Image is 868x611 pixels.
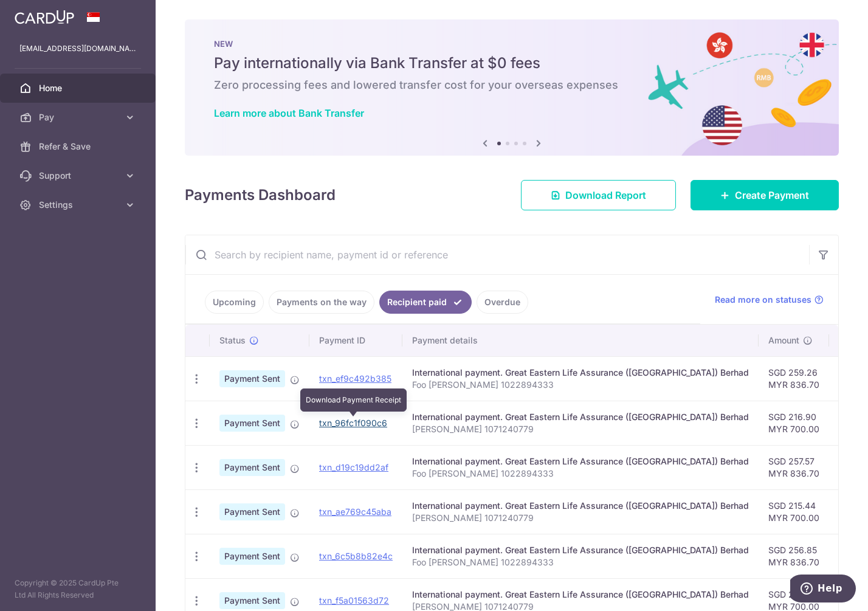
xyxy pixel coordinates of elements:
[39,140,119,153] span: Refer & Save
[759,401,829,445] td: SGD 216.90 MYR 700.00
[477,291,528,314] a: Overdue
[319,373,391,384] a: txn_ef9c492b385
[319,462,388,472] a: txn_d19c19dd2af
[402,325,759,356] th: Payment details
[379,291,472,314] a: Recipient paid
[521,180,676,210] a: Download Report
[219,370,285,387] span: Payment Sent
[309,325,402,356] th: Payment ID
[15,10,74,24] img: CardUp
[39,170,119,182] span: Support
[759,445,829,489] td: SGD 257.57 MYR 836.70
[412,544,749,556] div: International payment. Great Eastern Life Assurance ([GEOGRAPHIC_DATA]) Berhad
[219,548,285,565] span: Payment Sent
[412,556,749,568] p: Foo [PERSON_NAME] 1022894333
[39,199,119,211] span: Settings
[219,503,285,520] span: Payment Sent
[691,180,839,210] a: Create Payment
[715,294,811,306] span: Read more on statuses
[214,39,810,49] p: NEW
[412,589,749,601] div: International payment. Great Eastern Life Assurance ([GEOGRAPHIC_DATA]) Berhad
[412,379,749,391] p: Foo [PERSON_NAME] 1022894333
[219,334,246,347] span: Status
[412,367,749,379] div: International payment. Great Eastern Life Assurance ([GEOGRAPHIC_DATA]) Berhad
[214,107,364,119] a: Learn more about Bank Transfer
[768,334,799,347] span: Amount
[219,459,285,476] span: Payment Sent
[219,415,285,432] span: Payment Sent
[214,54,810,73] h5: Pay internationally via Bank Transfer at $0 fees
[185,19,839,156] img: Bank transfer banner
[39,111,119,123] span: Pay
[185,184,336,206] h4: Payments Dashboard
[214,78,810,92] h6: Zero processing fees and lowered transfer cost for your overseas expenses
[300,388,407,412] div: Download Payment Receipt
[412,455,749,468] div: International payment. Great Eastern Life Assurance ([GEOGRAPHIC_DATA]) Berhad
[565,188,646,202] span: Download Report
[319,551,393,561] a: txn_6c5b8b82e4c
[735,188,809,202] span: Create Payment
[185,235,809,274] input: Search by recipient name, payment id or reference
[790,575,856,605] iframe: Opens a widget where you can find more information
[759,356,829,401] td: SGD 259.26 MYR 836.70
[39,82,119,94] span: Home
[412,411,749,423] div: International payment. Great Eastern Life Assurance ([GEOGRAPHIC_DATA]) Berhad
[319,595,389,606] a: txn_f5a01563d72
[219,592,285,609] span: Payment Sent
[412,500,749,512] div: International payment. Great Eastern Life Assurance ([GEOGRAPHIC_DATA]) Berhad
[715,294,824,306] a: Read more on statuses
[205,291,264,314] a: Upcoming
[759,489,829,534] td: SGD 215.44 MYR 700.00
[319,506,391,517] a: txn_ae769c45aba
[319,418,387,428] a: txn_96fc1f090c6
[759,534,829,578] td: SGD 256.85 MYR 836.70
[412,512,749,524] p: [PERSON_NAME] 1071240779
[19,43,136,55] p: [EMAIL_ADDRESS][DOMAIN_NAME]
[269,291,374,314] a: Payments on the way
[412,423,749,435] p: [PERSON_NAME] 1071240779
[412,468,749,480] p: Foo [PERSON_NAME] 1022894333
